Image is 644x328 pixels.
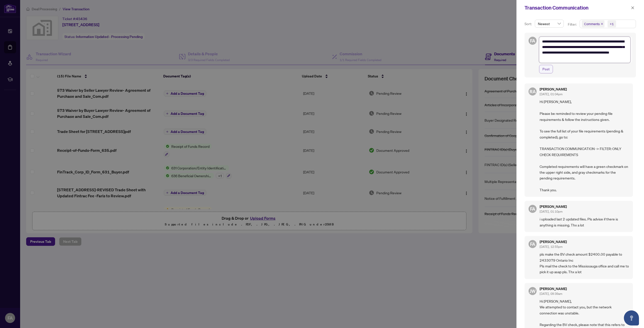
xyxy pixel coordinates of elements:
h5: [PERSON_NAME] [540,287,567,291]
div: Transaction Communication [525,4,629,12]
span: RA [530,88,536,95]
span: [DATE], 09:39am [540,292,562,296]
p: Filter: [568,22,577,27]
span: Comments [584,21,600,26]
p: Sort: [525,21,533,27]
button: Post [539,65,553,73]
span: close [601,23,603,25]
span: [DATE], 12:55pm [540,245,562,249]
span: [DATE], 01:10pm [540,210,562,213]
span: pls make the BV check amount $2400.00 payable to 2433079 Ontario Inc Pls mail the check to the Mi... [540,251,629,275]
span: [DATE], 01:04pm [540,92,562,96]
button: Open asap [624,310,639,325]
span: Comments [582,20,605,27]
span: close [631,6,634,10]
span: FA [530,205,535,212]
span: FA [530,241,535,248]
h5: [PERSON_NAME] [540,205,567,208]
span: FA [530,37,535,44]
div: +1 [610,21,614,26]
h5: [PERSON_NAME] [540,87,567,91]
span: Hi [PERSON_NAME], Please be reminded to review your pending file requirements & follow the instru... [540,99,629,193]
span: JW [530,288,536,295]
span: i uploaded last 2 updated files. Pls advise if there is anything is missing. Thx a lot [540,216,629,228]
h5: [PERSON_NAME] [540,240,567,244]
span: Post [542,65,550,73]
span: Newest [538,20,561,27]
